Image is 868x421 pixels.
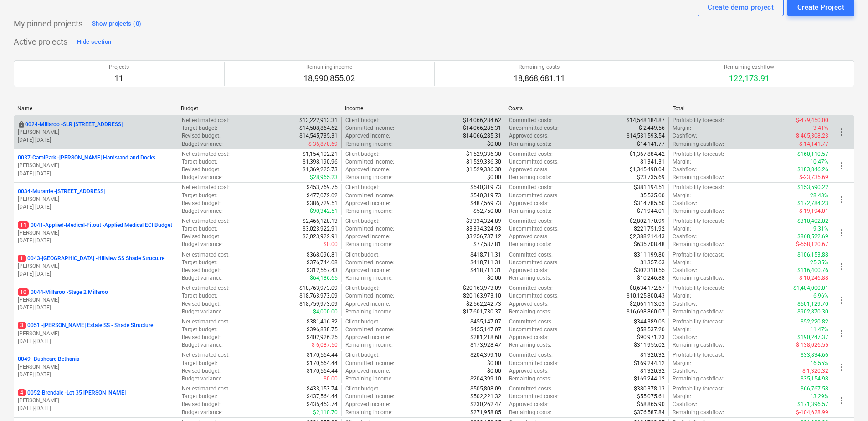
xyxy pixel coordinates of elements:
[345,225,394,233] p: Committed income :
[466,225,501,233] p: $3,334,324.93
[182,326,217,334] p: Target budget :
[307,318,338,326] p: $381,416.32
[109,73,129,84] p: 11
[303,73,355,84] p: 18,990,855.02
[307,192,338,200] p: $477,072.02
[345,251,380,259] p: Client budget :
[813,225,828,233] p: 9.31%
[18,128,174,136] p: [PERSON_NAME]
[673,326,691,334] p: Margin :
[466,150,501,158] p: $1,529,336.30
[836,328,847,339] span: more_vert
[708,1,774,13] div: Create demo project
[796,132,828,140] p: $-465,308.23
[182,308,223,316] p: Budget variance :
[310,174,338,181] p: $28,965.23
[509,225,559,233] p: Uncommitted costs :
[182,174,223,181] p: Budget variance :
[514,73,565,84] p: 18,868,681.11
[509,284,553,292] p: Committed costs :
[182,233,221,241] p: Revised budget :
[307,334,338,341] p: $402,926.25
[345,158,394,166] p: Committed income :
[182,259,217,267] p: Target budget :
[345,105,501,112] div: Income
[345,150,380,158] p: Client budget :
[797,150,828,158] p: $160,110.57
[18,255,164,262] p: 0043-[GEOGRAPHIC_DATA] - Hillview SS Shade Structure
[487,274,501,282] p: $0.00
[18,136,174,144] p: [DATE] - [DATE]
[509,132,549,140] p: Approved costs :
[810,259,828,267] p: 25.35%
[25,121,123,128] p: 0024-Millaroo - SLR [STREET_ADDRESS]
[634,241,665,248] p: $635,708.48
[640,259,665,267] p: $1,357.63
[18,170,174,178] p: [DATE] - [DATE]
[470,334,501,341] p: $281,218.60
[345,233,390,241] p: Approved income :
[299,300,338,308] p: $18,759,973.09
[463,292,501,300] p: $20,163,973.10
[307,259,338,267] p: $376,744.08
[673,318,724,326] p: Profitability forecast :
[470,251,501,259] p: $418,711.31
[673,192,691,200] p: Margin :
[797,267,828,274] p: $116,400.76
[673,300,697,308] p: Cashflow :
[724,63,774,71] p: Remaining cashflow
[836,127,847,138] span: more_vert
[509,267,549,274] p: Approved costs :
[17,105,174,112] div: Name
[797,251,828,259] p: $106,153.88
[182,334,221,341] p: Revised budget :
[673,284,724,292] p: Profitability forecast :
[182,184,230,191] p: Net estimated cost :
[630,300,665,308] p: $2,061,113.03
[18,221,172,229] p: 0041-Applied-Medical-Fitout - Applied Medical ECI Budget
[637,207,665,215] p: $71,944.01
[307,200,338,207] p: $386,729.51
[470,184,501,191] p: $540,319.73
[797,233,828,241] p: $868,522.69
[509,158,559,166] p: Uncommitted costs :
[630,166,665,174] p: $1,345,490.04
[673,292,691,300] p: Margin :
[836,362,847,373] span: more_vert
[18,255,174,278] div: 10043-[GEOGRAPHIC_DATA] -Hillview SS Shade Structure[PERSON_NAME][DATE]-[DATE]
[509,124,559,132] p: Uncommitted costs :
[303,233,338,241] p: $3,023,922.91
[509,117,553,124] p: Committed costs :
[630,150,665,158] p: $1,367,884.42
[18,188,174,211] div: 0034-Murarrie -[STREET_ADDRESS][PERSON_NAME][DATE]-[DATE]
[509,241,551,248] p: Remaining costs :
[634,225,665,233] p: $221,751.92
[299,292,338,300] p: $18,763,973.09
[182,207,223,215] p: Budget variance :
[509,150,553,158] p: Committed costs :
[182,117,230,124] p: Net estimated cost :
[182,124,217,132] p: Target budget :
[634,251,665,259] p: $311,199.80
[630,233,665,241] p: $2,388,214.43
[182,274,223,282] p: Budget variance :
[18,237,174,245] p: [DATE] - [DATE]
[18,304,174,312] p: [DATE] - [DATE]
[313,308,338,316] p: $4,000.00
[796,117,828,124] p: $-479,450.00
[307,184,338,191] p: $453,769.75
[509,300,549,308] p: Approved costs :
[673,150,724,158] p: Profitability forecast :
[345,241,393,248] p: Remaining income :
[18,195,174,203] p: [PERSON_NAME]
[673,105,829,112] div: Total
[345,284,380,292] p: Client budget :
[673,274,724,282] p: Remaining cashflow :
[14,18,82,29] p: My pinned projects
[509,341,551,349] p: Remaining costs :
[637,326,665,334] p: $58,537.20
[182,150,230,158] p: Net estimated cost :
[18,389,126,397] p: 0052-Brendale - Lot 35 [PERSON_NAME]
[634,318,665,326] p: $344,389.05
[640,192,665,200] p: $5,535.00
